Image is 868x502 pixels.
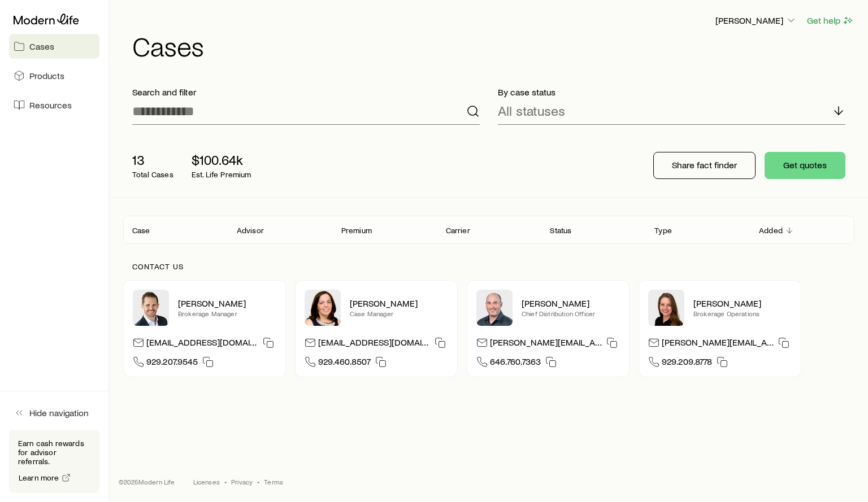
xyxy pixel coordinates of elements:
[119,477,175,486] p: © 2025 Modern Life
[29,70,64,81] span: Products
[9,400,99,425] button: Hide navigation
[648,290,684,326] img: Ellen Wall
[476,290,513,326] img: Dan Pierson
[318,337,430,352] p: [EMAIL_ADDRESS][DOMAIN_NAME]
[9,93,99,117] a: Resources
[318,356,371,371] span: 929.460.8507
[192,170,251,179] p: Est. Life Premium
[654,226,672,235] p: Type
[662,337,774,352] p: [PERSON_NAME][EMAIL_ADDRESS][DOMAIN_NAME]
[224,477,227,486] span: •
[693,298,792,309] p: [PERSON_NAME]
[29,41,54,52] span: Cases
[132,152,173,168] p: 13
[178,309,276,318] p: Brokerage Manager
[237,226,264,235] p: Advisor
[146,356,198,371] span: 929.207.9545
[29,407,89,418] span: Hide navigation
[490,356,541,371] span: 646.760.7363
[178,298,276,309] p: [PERSON_NAME]
[29,99,72,111] span: Resources
[264,477,283,486] a: Terms
[146,337,258,352] p: [EMAIL_ADDRESS][DOMAIN_NAME]
[305,290,341,326] img: Heather McKee
[498,103,565,119] p: All statuses
[132,226,150,235] p: Case
[9,34,99,59] a: Cases
[653,152,756,179] button: Share fact finder
[715,14,797,28] button: [PERSON_NAME]
[490,337,602,352] p: [PERSON_NAME][EMAIL_ADDRESS][DOMAIN_NAME]
[693,309,792,318] p: Brokerage Operations
[132,262,845,271] p: Contact us
[550,226,571,235] p: Status
[123,216,854,244] div: Client cases
[133,290,169,326] img: Nick Weiler
[350,298,448,309] p: [PERSON_NAME]
[19,474,59,482] span: Learn more
[765,152,845,179] button: Get quotes
[662,356,712,371] span: 929.209.8778
[231,477,253,486] a: Privacy
[341,226,372,235] p: Premium
[257,477,259,486] span: •
[522,298,620,309] p: [PERSON_NAME]
[759,226,783,235] p: Added
[18,439,90,466] p: Earn cash rewards for advisor referrals.
[498,86,845,98] p: By case status
[446,226,470,235] p: Carrier
[9,430,99,493] div: Earn cash rewards for advisor referrals.Learn more
[193,477,220,486] a: Licenses
[192,152,251,168] p: $100.64k
[522,309,620,318] p: Chief Distribution Officer
[672,159,737,171] p: Share fact finder
[132,86,480,98] p: Search and filter
[806,14,854,27] button: Get help
[715,15,797,26] p: [PERSON_NAME]
[9,63,99,88] a: Products
[132,170,173,179] p: Total Cases
[132,32,854,59] h1: Cases
[350,309,448,318] p: Case Manager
